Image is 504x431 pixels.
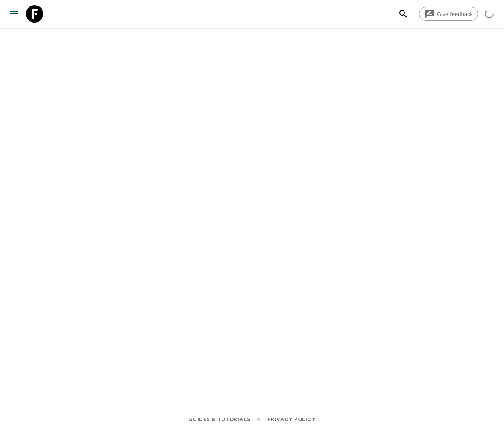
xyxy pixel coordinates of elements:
[395,5,412,23] button: search adventures
[419,7,478,21] a: Give feedback
[432,11,478,17] span: Give feedback
[5,5,22,23] button: menu
[188,415,250,424] a: Guides & Tutorials
[267,415,315,424] a: Privacy Policy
